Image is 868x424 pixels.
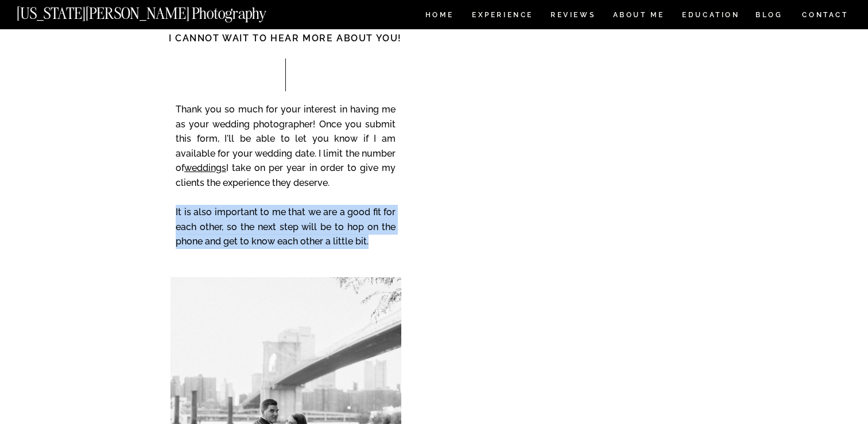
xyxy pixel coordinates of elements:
[184,162,226,173] a: weddings
[17,6,305,15] a: [US_STATE][PERSON_NAME] Photography
[681,11,741,21] a: EDUCATION
[176,102,396,265] p: Thank you so much for your interest in having me as your wedding photographer! Once you submit th...
[613,11,665,21] a: ABOUT ME
[551,11,594,21] a: REVIEWS
[755,11,783,21] a: BLOG
[124,32,447,58] div: I cannot wait to hear more about you!
[801,9,849,21] a: CONTACT
[423,11,456,21] a: HOME
[472,11,532,21] a: Experience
